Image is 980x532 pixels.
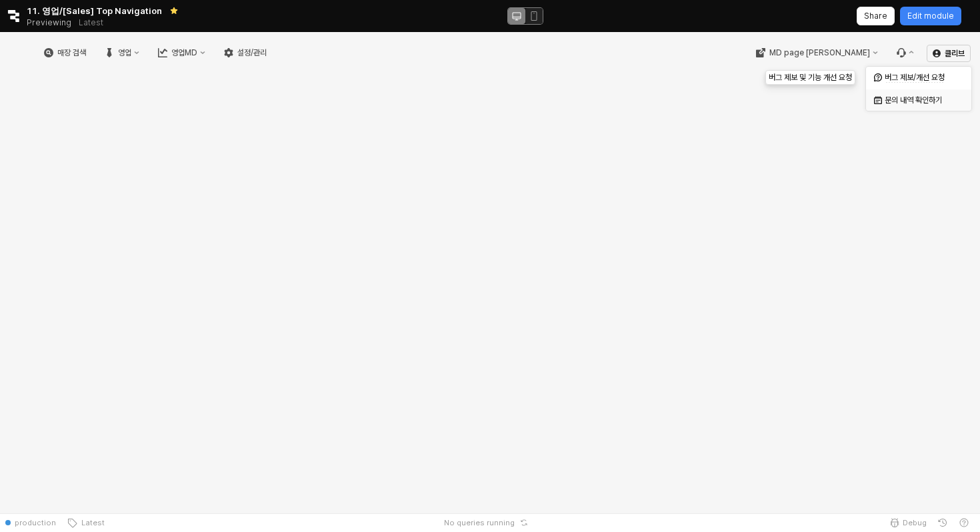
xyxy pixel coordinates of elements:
[27,13,111,32] div: Previewing Latest
[517,519,531,527] button: Reset app state
[900,7,961,25] button: Edit module
[27,4,162,17] span: 11. 영업/[Sales] Top Navigation
[216,45,275,61] button: 설정/관리
[903,517,927,528] span: Debug
[97,45,147,61] button: 영업
[79,17,103,28] p: Latest
[237,48,267,57] div: 설정/관리
[927,45,971,62] button: 클리브
[885,95,955,105] div: 문의 내역 확인하기
[888,45,921,61] div: Menu item 6
[71,13,111,32] button: Releases and History
[27,16,71,29] span: Previewing
[118,48,131,57] div: 영업
[57,48,86,57] div: 매장 검색
[150,45,213,61] button: 영업MD
[747,45,885,61] div: MD page 이동
[885,73,945,83] span: 버그 제보/개선 요청
[945,48,965,59] p: 클리브
[61,513,110,532] button: Latest
[171,48,197,57] div: 영업MD
[932,513,953,532] button: History
[15,517,56,528] span: production
[857,7,895,25] button: Share app
[884,513,932,532] button: Debug
[747,45,885,61] button: MD page [PERSON_NAME]
[953,513,975,532] button: Help
[77,517,105,528] span: Latest
[907,11,954,21] p: Edit module
[167,4,181,17] button: Remove app from favorites
[444,517,515,528] span: No queries running
[36,45,94,61] button: 매장 검색
[769,48,869,57] div: MD page [PERSON_NAME]
[864,11,887,21] p: Share
[866,66,971,111] div: Select an option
